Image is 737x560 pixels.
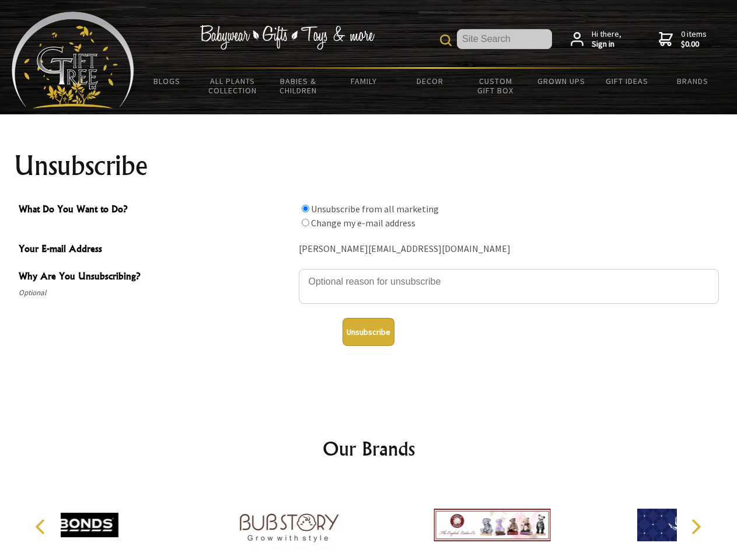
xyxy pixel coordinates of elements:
[200,25,375,50] img: Babywear - Gifts - Toys & more
[302,219,309,226] input: What Do You Want to Do?
[659,29,707,50] a: 0 items$0.00
[29,514,55,540] button: Previous
[463,69,529,103] a: Custom Gift Box
[19,269,293,286] span: Why Are You Unsubscribing?
[134,69,200,93] a: BLOGS
[311,203,439,215] label: Unsubscribe from all marketing
[266,69,331,103] a: Babies & Children
[331,69,397,93] a: Family
[23,435,714,463] h2: Our Brands
[592,29,621,50] span: Hi there,
[457,29,552,49] input: Site Search
[311,217,415,229] label: Change my e-mail address
[200,69,266,103] a: All Plants Collection
[594,69,660,93] a: Gift Ideas
[12,12,134,108] img: Babyware - Gifts - Toys and more...
[19,202,293,219] span: What Do You Want to Do?
[19,286,293,300] span: Optional
[302,205,309,212] input: What Do You Want to Do?
[592,39,621,50] strong: Sign in
[571,29,621,50] a: Hi there,Sign in
[683,514,708,540] button: Next
[440,34,452,46] img: product search
[19,242,293,258] span: Your E-mail Address
[299,269,719,304] textarea: Why Are You Unsubscribing?
[14,152,724,180] h1: Unsubscribe
[681,29,707,50] span: 0 items
[343,318,394,346] button: Unsubscribe
[660,69,726,93] a: Brands
[299,240,719,258] div: [PERSON_NAME][EMAIL_ADDRESS][DOMAIN_NAME]
[397,69,463,93] a: Decor
[528,69,594,93] a: Grown Ups
[681,39,707,50] strong: $0.00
